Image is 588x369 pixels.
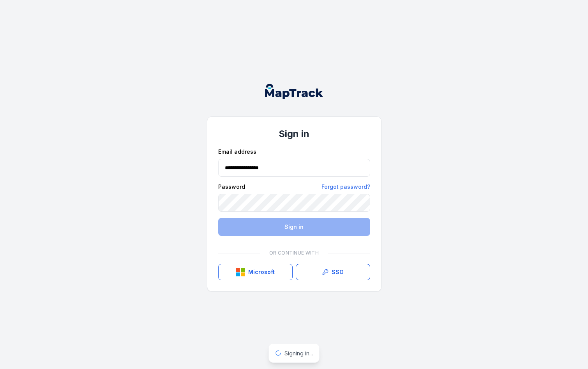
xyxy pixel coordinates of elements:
span: Signing in... [284,350,313,357]
h1: Sign in [218,128,370,140]
nav: Global [253,84,336,99]
div: Or continue with [218,245,370,261]
button: Microsoft [218,264,293,280]
label: Email address [218,148,256,156]
a: Forgot password? [321,183,370,191]
label: Password [218,183,245,191]
a: SSO [296,264,370,280]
